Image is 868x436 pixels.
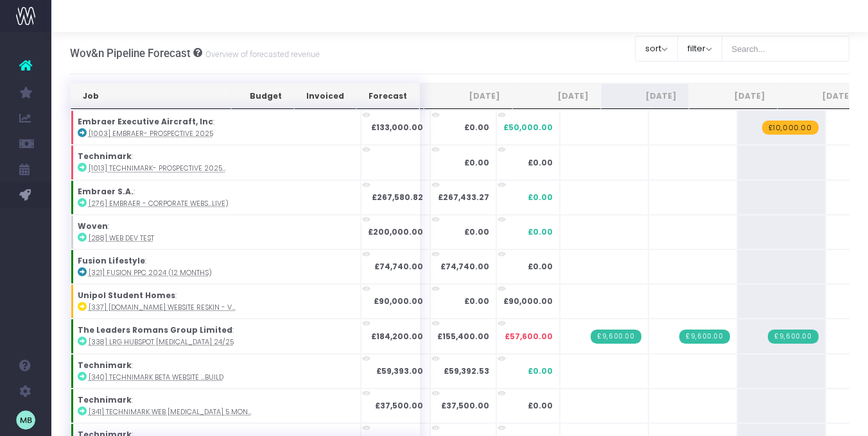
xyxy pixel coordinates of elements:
[71,389,361,423] td: :
[503,122,553,133] span: £50,000.00
[679,330,729,344] span: Streamtime Invoice: 757 – [338] LRG HubSpot retainer 24/25
[591,330,641,344] span: Streamtime Invoice: 736 – [338] LRG HubSpot retainer 24/25
[78,151,132,162] strong: Technimark
[464,226,489,237] strong: £0.00
[71,319,361,353] td: :
[78,255,145,266] strong: Fusion Lifestyle
[89,199,229,208] abbr: [276] Embraer - Corporate website project (live)
[528,192,553,203] span: £0.00
[78,290,175,301] strong: Unipol Student Homes
[528,400,553,412] span: £0.00
[438,192,489,203] strong: £267,433.27
[503,296,553,307] span: £90,000.00
[635,36,678,62] button: sort
[16,410,35,430] img: images/default_profile_image.png
[78,360,132,371] strong: Technimark
[372,192,423,203] strong: £267,580.82
[375,400,423,411] strong: £37,500.00
[368,226,423,237] strong: £200,000.00
[89,129,213,138] abbr: [1003] Embraer- Prospective 2025
[71,284,361,319] td: :
[202,47,320,60] small: Overview of forecasted revenue
[71,249,361,284] td: :
[71,110,361,145] td: :
[601,83,690,109] th: Aug 25: activate to sort column ascending
[89,303,236,312] abbr: [337] Unipol.org website reskin - V2
[374,261,423,272] strong: £74,740.00
[424,83,512,109] th: Jun 25: activate to sort column ascending
[444,365,489,376] strong: £59,392.53
[437,331,489,342] strong: £155,400.00
[777,83,866,109] th: Oct 25: activate to sort column ascending
[371,331,423,342] strong: £184,200.00
[464,157,489,168] strong: £0.00
[371,122,423,133] strong: £133,000.00
[89,268,212,278] abbr: [321] Fusion PPC 2024 (12 months)
[89,373,223,382] abbr: [340] Technimark Beta website design & build
[762,121,819,135] span: wayahead Revenue Forecast Item
[722,36,850,62] input: Search...
[356,83,419,109] th: Forecast
[78,394,132,405] strong: Technimark
[768,330,818,344] span: Streamtime Invoice: 765 – [338] LRG HubSpot retainer 24/25
[374,296,423,306] strong: £90,000.00
[528,261,553,272] span: £0.00
[689,83,777,109] th: Sep 25: activate to sort column ascending
[89,337,234,347] abbr: [338] LRG HubSpot retainer 24/25
[89,233,154,243] abbr: [288] Web dev test
[78,116,213,127] strong: Embraer Executive Aircraft, Inc
[505,331,553,342] span: £57,600.00
[677,36,722,62] button: filter
[294,83,356,109] th: Invoiced
[528,157,553,169] span: £0.00
[441,400,489,411] strong: £37,500.00
[89,163,226,173] abbr: [1013] Technimark- Prospective 2025
[528,226,553,238] span: £0.00
[231,83,294,109] th: Budget
[78,221,108,231] strong: Woven
[464,296,489,306] strong: £0.00
[71,354,361,389] td: :
[89,407,252,417] abbr: [341] Technimark web retainer 5 months
[464,122,489,133] strong: £0.00
[78,186,134,197] strong: Embraer S.A.
[440,261,489,272] strong: £74,740.00
[71,83,231,109] th: Job: activate to sort column ascending
[376,365,423,376] strong: £59,393.00
[528,365,553,377] span: £0.00
[71,180,361,215] td: :
[78,324,232,335] strong: The Leaders Romans Group Limited
[512,83,601,109] th: Jul 25: activate to sort column ascending
[71,215,361,249] td: :
[70,47,191,60] span: Wov&n Pipeline Forecast
[71,145,361,180] td: :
